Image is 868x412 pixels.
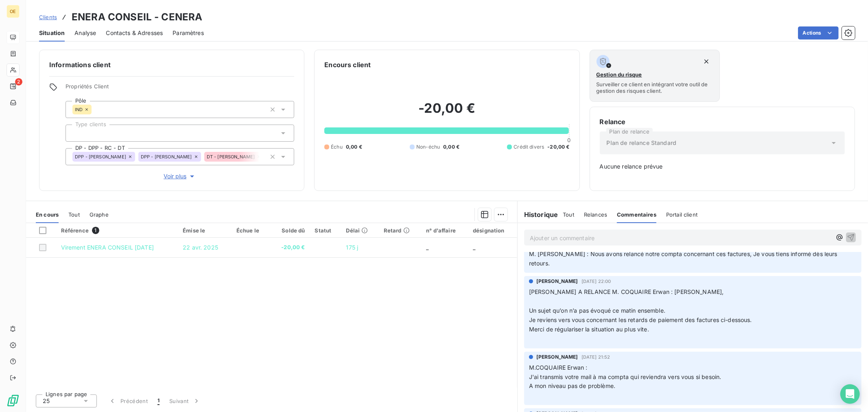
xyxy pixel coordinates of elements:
h6: Relance [600,117,845,127]
span: Gestion du risque [597,71,642,78]
span: 1 [157,397,160,405]
span: Non-échu [416,143,440,151]
div: n° d'affaire [426,227,463,234]
span: DPP - [PERSON_NAME] [75,154,126,159]
span: Un sujet qu’on n’a pas évoqué ce matin ensemble. [529,307,665,314]
span: 25 [43,397,50,405]
span: Crédit divers [514,143,544,151]
span: Plan de relance Standard [607,139,677,147]
span: Contacts & Adresses [106,29,163,37]
span: [DATE] 21:52 [582,355,610,359]
span: _ [473,244,475,251]
span: Analyse [74,29,96,37]
span: A mon niveau pas de problème. [529,382,615,389]
span: Je reviens vers vous concernant les retards de paiement des factures ci-dessous. [529,316,752,323]
div: Solde dû [275,227,305,234]
button: Actions [798,26,839,39]
span: [DATE] 22:00 [582,279,611,284]
div: OE [7,5,20,18]
h6: Informations client [49,60,294,70]
span: Tout [68,211,80,218]
span: [PERSON_NAME] [536,353,578,361]
span: DPP - [PERSON_NAME] [141,154,192,159]
span: Échu [331,143,343,151]
button: Suivant [164,392,206,410]
h6: Historique [518,210,558,219]
span: -20,00 € [547,143,569,151]
div: Échue le [236,227,265,234]
div: Émise le [183,227,227,234]
span: Portail client [666,211,697,218]
span: En cours [36,211,59,218]
span: IND [75,107,83,112]
span: M.COQUAIRE Erwan : [529,364,588,371]
button: Voir plus [66,172,294,181]
span: Surveiller ce client en intégrant votre outil de gestion des risques client. [597,81,713,94]
span: Clients [39,14,57,20]
span: Voir plus [164,172,196,180]
span: 0,00 € [443,143,459,151]
button: 1 [153,392,164,410]
input: Ajouter une valeur [72,129,79,137]
span: [PERSON_NAME] [536,278,578,285]
span: Propriétés Client [66,83,294,94]
span: -20,00 € [275,243,305,252]
span: Commentaires [617,211,656,218]
span: _ [426,244,429,251]
a: Clients [39,13,57,21]
span: 0,00 € [346,143,362,151]
h6: Encours client [324,60,371,70]
div: Référence [61,227,173,234]
span: Tout [563,211,574,218]
h2: -20,00 € [324,100,569,125]
div: Open Intercom Messenger [840,384,860,404]
span: M. [PERSON_NAME] : Nous avons relancé notre compta concernant ces factures, Je vous tiens informé... [529,250,839,267]
button: Précédent [103,392,153,410]
span: DT - [PERSON_NAME] [207,154,255,159]
span: 1 [92,227,99,234]
span: 22 avr. 2025 [183,244,218,251]
span: Paramètres [173,29,204,37]
div: Statut [315,227,337,234]
span: Relances [584,211,607,218]
input: Ajouter une valeur [92,106,98,113]
button: Gestion du risqueSurveiller ce client en intégrant votre outil de gestion des risques client. [590,50,720,102]
div: désignation [473,227,512,234]
span: J'ai transmis votre mail à ma compta qui reviendra vers vous si besoin. [529,373,722,380]
div: Délai [346,227,374,234]
input: Ajouter une valeur [260,153,266,160]
div: Retard [384,227,416,234]
span: 175 j [346,244,359,251]
span: 2 [15,78,22,85]
span: Virement ENERA CONSEIL [DATE] [61,244,154,251]
span: Situation [39,29,65,37]
h3: ENERA CONSEIL - CENERA [72,10,202,24]
span: Merci de régulariser la situation au plus vite. [529,326,649,333]
span: [PERSON_NAME] A RELANCE M. COQUAIRE Erwan : [PERSON_NAME], [529,288,724,295]
img: Logo LeanPay [7,394,20,407]
span: Graphe [90,211,109,218]
span: Aucune relance prévue [600,162,845,171]
span: 0 [568,137,571,143]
